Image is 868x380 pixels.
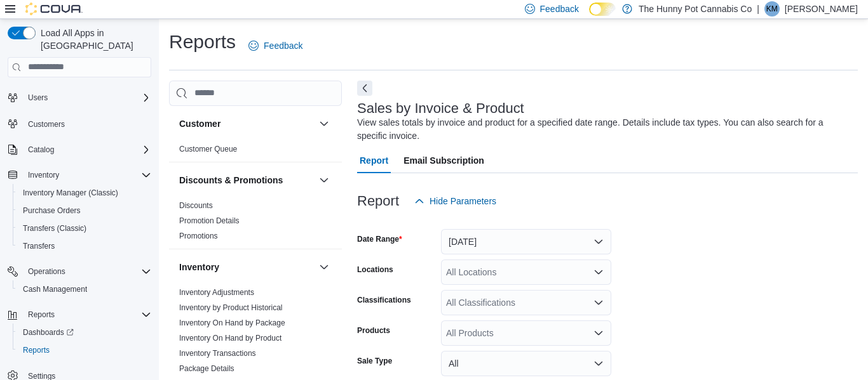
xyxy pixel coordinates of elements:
[785,1,858,16] p: [PERSON_NAME]
[25,3,83,15] img: Cova
[357,325,390,336] label: Products
[357,193,399,209] h3: Report
[28,170,59,180] span: Inventory
[441,229,611,254] button: [DATE]
[3,89,156,107] button: Users
[18,343,151,358] span: Reports
[179,334,281,343] a: Inventory On Hand by Product
[23,307,151,322] span: Reports
[441,351,611,376] button: All
[23,90,151,105] span: Users
[23,142,151,157] span: Catalog
[357,81,372,96] button: Next
[23,188,118,198] span: Inventory Manager (Classic)
[179,216,240,225] a: Promotion Details
[264,39,302,52] span: Feedback
[179,117,220,130] h3: Customer
[179,261,219,273] h3: Inventory
[169,198,342,249] div: Discounts & Promotions
[179,200,213,211] span: Discounts
[3,114,156,133] button: Customers
[23,90,53,105] button: Users
[243,33,308,58] a: Feedback
[23,167,151,183] span: Inventory
[18,239,60,254] a: Transfers
[316,259,332,275] button: Inventory
[18,203,86,218] a: Purchase Orders
[357,234,402,244] label: Date Range
[179,261,314,273] button: Inventory
[179,333,281,343] span: Inventory On Hand by Product
[28,266,65,277] span: Operations
[593,298,604,308] button: Open list of options
[3,263,156,280] button: Operations
[13,341,156,359] button: Reports
[179,117,314,130] button: Customer
[316,116,332,131] button: Customer
[430,195,496,207] span: Hide Parameters
[23,115,151,131] span: Customers
[179,174,314,187] button: Discounts & Promotions
[357,295,411,305] label: Classifications
[28,119,65,129] span: Customers
[18,185,151,200] span: Inventory Manager (Classic)
[179,232,218,240] a: Promotions
[179,364,234,374] span: Package Details
[28,310,55,320] span: Reports
[23,345,50,355] span: Reports
[179,216,240,226] span: Promotion Details
[13,237,156,255] button: Transfers
[23,284,87,294] span: Cash Management
[18,221,92,236] a: Transfers (Classic)
[169,29,236,55] h1: Reports
[169,141,342,162] div: Customer
[179,287,254,298] span: Inventory Adjustments
[764,1,780,16] div: Keegan Muir
[23,206,81,216] span: Purchase Orders
[18,239,151,254] span: Transfers
[36,27,151,52] span: Load All Apps in [GEOGRAPHIC_DATA]
[179,231,218,241] span: Promotions
[23,223,86,233] span: Transfers (Classic)
[18,325,79,340] a: Dashboards
[18,343,55,358] a: Reports
[13,280,156,298] button: Cash Management
[757,1,759,16] p: |
[179,144,237,154] span: Customer Queue
[18,282,151,297] span: Cash Management
[3,306,156,324] button: Reports
[23,142,59,157] button: Catalog
[23,167,64,183] button: Inventory
[18,203,151,218] span: Purchase Orders
[766,1,778,16] span: KM
[13,219,156,237] button: Transfers (Classic)
[23,327,74,337] span: Dashboards
[28,145,54,155] span: Catalog
[403,148,484,173] span: Email Subscription
[179,303,283,313] span: Inventory by Product Historical
[179,348,256,358] span: Inventory Transactions
[179,364,234,373] a: Package Details
[639,1,752,16] p: The Hunny Pot Cannabis Co
[18,185,123,200] a: Inventory Manager (Classic)
[18,221,151,236] span: Transfers (Classic)
[357,356,392,366] label: Sale Type
[179,288,254,297] a: Inventory Adjustments
[593,328,604,338] button: Open list of options
[357,116,851,143] div: View sales totals by invoice and product for a specified date range. Details include tax types. Y...
[357,265,393,275] label: Locations
[179,174,283,187] h3: Discounts & Promotions
[589,3,616,16] input: Dark Mode
[409,188,501,214] button: Hide Parameters
[3,166,156,184] button: Inventory
[360,148,388,173] span: Report
[23,241,55,251] span: Transfers
[179,201,213,210] a: Discounts
[179,318,285,327] a: Inventory On Hand by Package
[179,349,256,358] a: Inventory Transactions
[593,267,604,277] button: Open list of options
[3,141,156,159] button: Catalog
[23,117,70,132] a: Customers
[23,264,151,279] span: Operations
